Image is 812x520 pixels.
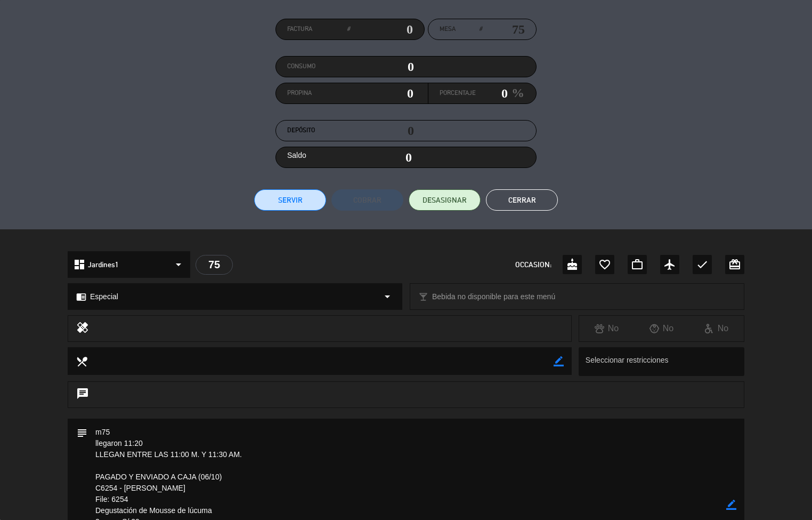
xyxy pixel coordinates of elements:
[663,258,676,271] i: airplanemode_active
[598,258,611,271] i: favorite_border
[90,291,118,303] span: Especial
[634,322,689,335] div: No
[254,189,326,211] button: Servir
[482,21,525,37] input: number
[515,259,551,271] span: OCCASION:
[331,189,403,211] button: Cobrar
[726,500,736,510] i: border_color
[347,24,350,35] em: #
[172,258,185,271] i: arrow_drop_down
[554,356,564,366] i: border_color
[696,258,709,271] i: check
[409,189,481,211] button: DESASIGNAR
[287,24,350,35] label: Factura
[76,387,89,402] i: chat
[351,59,414,75] input: 0
[196,255,233,275] div: 75
[440,24,456,35] span: Mesa
[287,88,351,99] label: Propina
[287,61,351,72] label: Consumo
[418,292,428,302] i: local_bar
[351,85,414,101] input: 0
[88,259,119,271] span: Jardines1
[479,24,482,35] em: #
[287,149,306,162] label: Saldo
[631,258,644,271] i: work_outline
[73,258,86,271] i: dashboard
[76,292,86,302] i: chrome_reader_mode
[76,321,89,336] i: healing
[432,291,555,303] span: Bebida no disponible para este menú
[566,258,579,271] i: cake
[689,322,744,335] div: No
[350,21,413,37] input: 0
[440,88,476,99] label: Porcentaje
[508,83,524,103] em: %
[381,290,394,303] i: arrow_drop_down
[579,322,634,335] div: No
[76,355,87,367] i: local_dining
[423,195,467,206] span: DESASIGNAR
[76,427,87,438] i: subject
[486,189,558,211] button: Cerrar
[728,258,741,271] i: card_giftcard
[287,125,351,136] label: Depósito
[476,85,508,101] input: 0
